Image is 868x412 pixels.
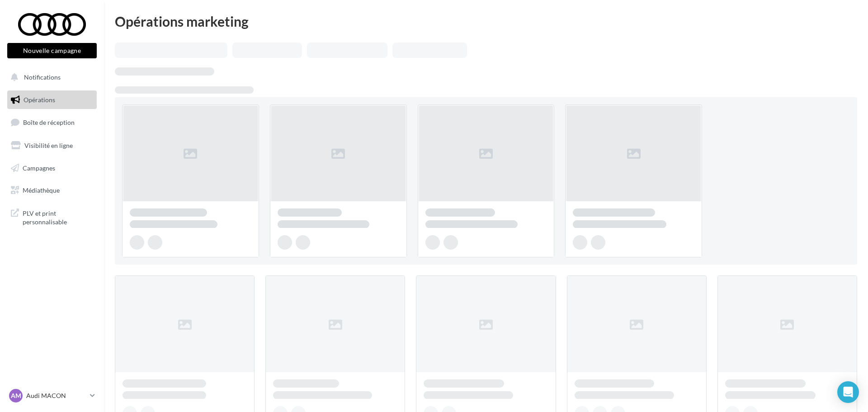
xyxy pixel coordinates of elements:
span: Boîte de réception [23,118,75,126]
div: Opérations marketing [115,14,857,28]
a: Visibilité en ligne [5,136,99,155]
span: Visibilité en ligne [24,142,73,149]
span: Notifications [24,73,61,81]
a: Médiathèque [5,181,99,200]
span: AM [11,391,21,400]
span: Médiathèque [23,186,60,194]
a: Campagnes [5,159,99,178]
span: Opérations [24,96,55,104]
p: Audi MACON [26,391,86,400]
span: PLV et print personnalisable [23,207,93,227]
button: Nouvelle campagne [7,43,97,58]
a: AM Audi MACON [7,387,97,404]
a: Opérations [5,90,99,109]
div: Open Intercom Messenger [837,381,859,403]
a: Boîte de réception [5,113,99,132]
button: Notifications [5,68,95,87]
a: PLV et print personnalisable [5,204,99,230]
span: Campagnes [23,164,55,171]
